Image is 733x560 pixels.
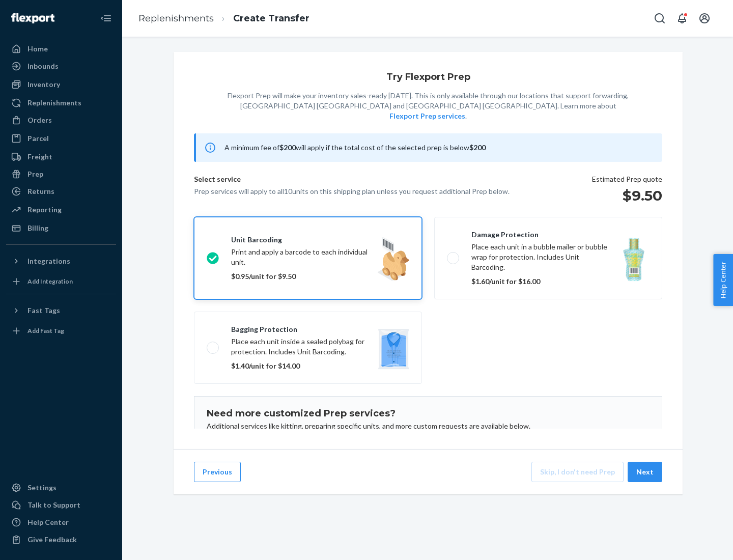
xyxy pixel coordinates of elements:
a: Prep [6,166,116,182]
a: Freight [6,149,116,165]
a: Inbounds [6,58,116,74]
a: Orders [6,112,116,128]
p: Prep services will apply to all 10 units on this shipping plan unless you request additional Prep... [194,186,510,197]
button: Open account menu [694,8,715,29]
button: Fast Tags [6,302,116,319]
button: Next [628,462,662,482]
a: Inventory [6,76,116,93]
div: Settings [27,483,57,493]
div: Inbounds [27,61,59,71]
img: Flexport logo [11,13,54,23]
a: Add Fast Tag [6,323,116,339]
button: Previous [194,462,241,482]
div: Add Fast Tag [27,326,64,335]
div: Talk to Support [27,500,80,510]
button: Close Navigation [96,8,116,29]
a: Returns [6,183,116,200]
button: Help Center [713,254,733,306]
a: Help Center [6,514,116,530]
button: Skip, I don't need Prep [531,462,624,482]
a: Add Integration [6,273,116,290]
h1: Need more customized Prep services? [207,409,650,419]
p: Additional services like kitting, preparing specific units, and more custom requests are availabl... [207,421,650,431]
span: A minimum fee of will apply if the total cost of the selected prep is below [224,143,486,152]
div: Home [27,44,48,54]
h1: $9.50 [592,186,662,205]
div: Integrations [27,256,70,266]
div: Replenishments [27,98,81,108]
button: Give Feedback [6,531,116,548]
div: Freight [27,152,52,162]
div: Give Feedback [27,535,77,545]
b: $200 [469,143,486,152]
h1: Try Flexport Prep [386,72,470,82]
button: Open Search Box [650,8,670,29]
ol: breadcrumbs [130,4,318,34]
div: Orders [27,115,52,125]
div: Returns [27,186,54,197]
a: Create Transfer [233,13,309,24]
div: Add Integration [27,277,73,286]
div: Billing [27,223,48,233]
p: Flexport Prep will make your inventory sales-ready [DATE]. This is only available through our loc... [228,91,629,121]
button: Flexport Prep services [389,111,465,121]
a: Settings [6,480,116,496]
b: $200 [279,143,296,152]
button: Open notifications [672,8,692,29]
p: Estimated Prep quote [592,174,662,184]
div: Parcel [27,133,49,144]
a: Billing [6,220,116,236]
a: Reporting [6,202,116,218]
a: Home [6,41,116,57]
div: Reporting [27,205,62,215]
p: Select service [194,174,510,186]
a: Talk to Support [6,497,116,513]
a: Replenishments [6,95,116,111]
a: Replenishments [138,13,214,24]
a: Parcel [6,130,116,147]
div: Fast Tags [27,305,60,316]
div: Prep [27,169,43,179]
div: Help Center [27,517,69,527]
button: Integrations [6,253,116,269]
div: Inventory [27,79,60,90]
